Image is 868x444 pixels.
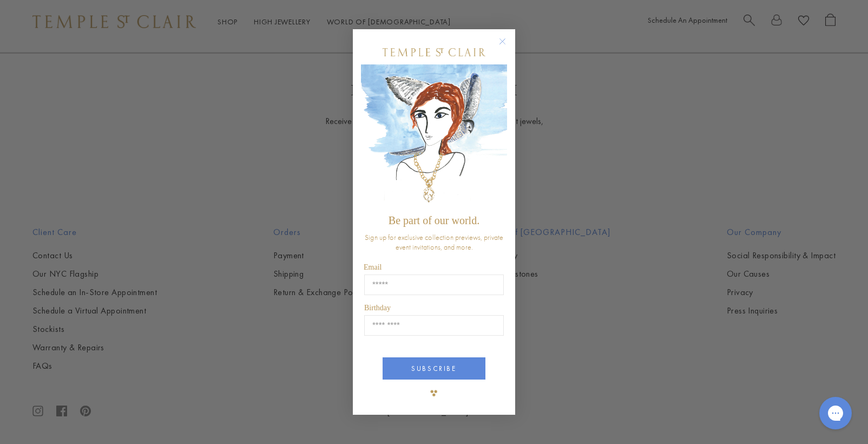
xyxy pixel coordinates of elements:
img: c4a9eb12-d91a-4d4a-8ee0-386386f4f338.jpeg [361,64,507,209]
img: Temple St. Clair [383,48,485,56]
span: Birthday [364,304,391,312]
button: Close dialog [501,40,515,54]
iframe: Gorgias live chat messenger [814,393,857,433]
span: Email [364,263,382,271]
span: Be part of our world. [389,214,479,226]
img: TSC [423,382,445,404]
span: Sign up for exclusive collection previews, private event invitations, and more. [365,232,503,252]
input: Email [364,275,504,295]
button: SUBSCRIBE [383,357,485,380]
